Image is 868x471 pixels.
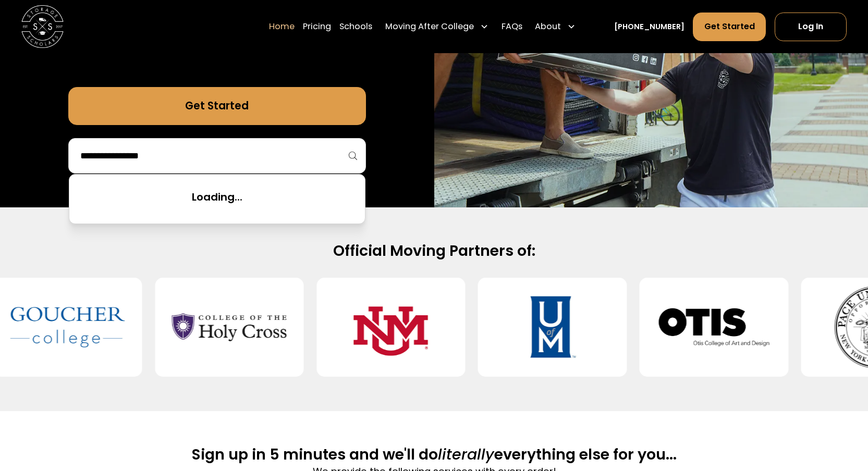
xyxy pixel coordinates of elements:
[94,241,774,261] h2: Official Moving Partners of:
[535,20,561,33] div: About
[172,286,287,368] img: College of the Holy Cross
[438,444,494,465] span: literally
[775,12,847,41] a: Log In
[334,286,448,368] img: University of New Mexico
[656,286,771,368] img: Otis College of Art and Design
[10,286,125,368] img: Goucher College
[68,87,366,125] a: Get Started
[385,20,474,33] div: Moving After College
[269,11,295,41] a: Home
[381,11,493,41] div: Moving After College
[502,11,522,41] a: FAQs
[693,12,766,41] a: Get Started
[21,5,64,48] img: Storage Scholars main logo
[614,21,684,32] a: [PHONE_NUMBER]
[531,11,580,41] div: About
[339,11,372,41] a: Schools
[303,11,331,41] a: Pricing
[21,5,64,48] a: home
[495,286,610,368] img: University of Memphis
[192,445,677,464] h2: Sign up in 5 minutes and we'll do everything else for you...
